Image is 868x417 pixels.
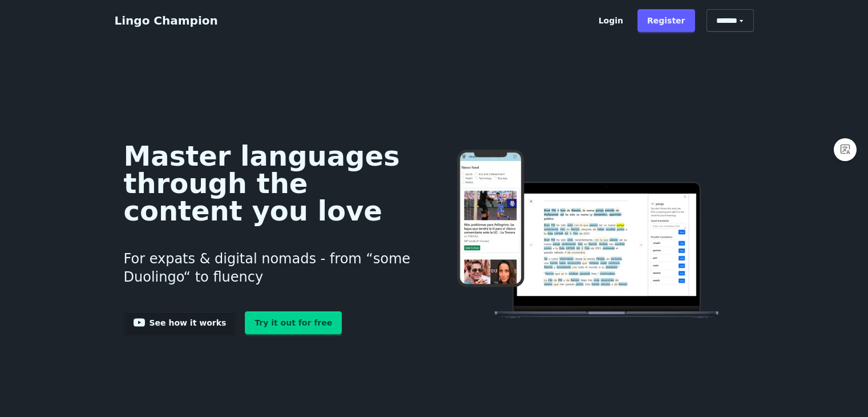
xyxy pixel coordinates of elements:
h3: For expats & digital nomads - from “some Duolingo“ to fluency [124,236,417,300]
a: Register [637,9,695,32]
a: Try it out for free [245,311,342,334]
img: Learn languages online [434,150,744,320]
a: Lingo Champion [115,14,218,27]
h1: Master languages through the content you love [124,142,417,224]
a: Login [589,9,633,32]
a: See how it works [124,311,236,334]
